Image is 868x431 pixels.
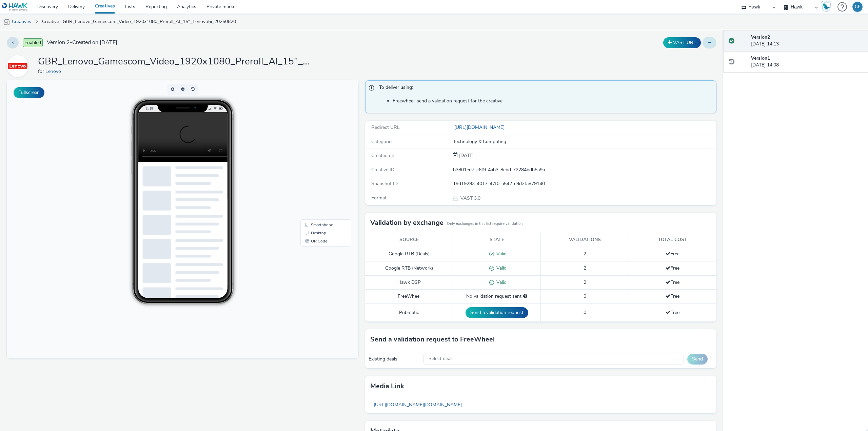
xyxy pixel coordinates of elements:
[393,98,713,104] li: Freewheel: send a validation request for the creative
[466,307,528,318] button: Send a validation request
[751,34,863,48] div: [DATE] 14:13
[370,334,495,345] h3: Send a validation request to FreeWheel
[47,39,117,46] span: Version 2 - Created on [DATE]
[584,251,586,257] span: 2
[494,251,507,257] span: Valid
[365,290,453,303] td: FreeWheel
[456,293,537,300] div: No validation request sent
[369,356,420,363] div: Existing deals
[365,303,453,321] td: Pubmatic
[3,19,10,25] img: mobile
[666,251,679,257] span: Free
[304,142,326,146] span: Smartphone
[453,166,716,173] div: b3801ed7-c6f9-4ab3-8ebd-72284bdb5a9a
[666,293,679,299] span: Free
[371,152,394,159] span: Created on
[584,279,586,286] span: 2
[629,233,716,247] th: Total cost
[666,309,679,316] span: Free
[371,166,394,173] span: Creative ID
[365,275,453,290] td: Hawk DSP
[666,265,679,271] span: Free
[751,55,863,69] div: [DATE] 14:08
[295,157,343,165] li: QR Code
[371,180,398,187] span: Snapshot ID
[365,247,453,261] td: Google RTB (Deals)
[371,124,400,131] span: Redirect URL
[541,233,629,247] th: Validations
[751,34,770,40] strong: Version 2
[45,68,64,75] a: Lenovo
[453,180,716,187] div: 19d19293-4017-47f0-a542-e9d3fa879140
[453,233,541,247] th: State
[2,3,28,11] img: undefined Logo
[687,354,708,365] button: Send
[371,195,387,201] span: Format
[821,1,831,12] img: Hawk Academy
[371,138,394,145] span: Categories
[663,37,701,48] button: VAST URL
[295,140,343,149] li: Smartphone
[370,218,443,228] h3: Validation by exchange
[494,265,507,271] span: Valid
[379,84,710,93] span: To deliver using:
[429,356,457,362] span: Select deals...
[458,152,474,159] div: Creation 20 August 2025, 14:08
[304,159,320,163] span: QR Code
[365,261,453,275] td: Google RTB (Network)
[453,124,507,131] a: [URL][DOMAIN_NAME]
[38,55,309,68] h1: GBR_Lenovo_Gamescom_Video_1920x1080_Preroll_AI_15"_Lenovo5i_20250820
[494,279,507,286] span: Valid
[365,233,453,247] th: Source
[584,309,586,316] span: 0
[821,1,834,12] a: Hawk Academy
[584,265,586,271] span: 2
[38,68,45,75] span: for
[662,37,703,48] div: Duplicate the creative as a VAST URL
[666,279,679,286] span: Free
[39,14,239,30] a: Creative : GBR_Lenovo_Gamescom_Video_1920x1080_Preroll_AI_15"_Lenovo5i_20250820
[855,2,861,12] div: CE
[138,26,146,30] span: 11:18
[23,38,43,47] span: Enabled
[7,63,31,69] a: Lenovo
[751,55,770,61] strong: Version 1
[453,138,716,145] div: Technology & Computing
[458,152,474,159] span: [DATE]
[523,293,527,300] div: Please select a deal below and click on Send to send a validation request to FreeWheel.
[304,151,319,155] span: Desktop
[8,56,27,76] img: Lenovo
[370,398,465,411] a: [URL][DOMAIN_NAME][DOMAIN_NAME]
[460,195,480,201] span: VAST 3.0
[14,87,44,98] button: Fullscreen
[370,381,404,391] h3: Media link
[295,149,343,157] li: Desktop
[447,221,522,227] small: Only exchanges in this list require validation
[584,293,586,299] span: 0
